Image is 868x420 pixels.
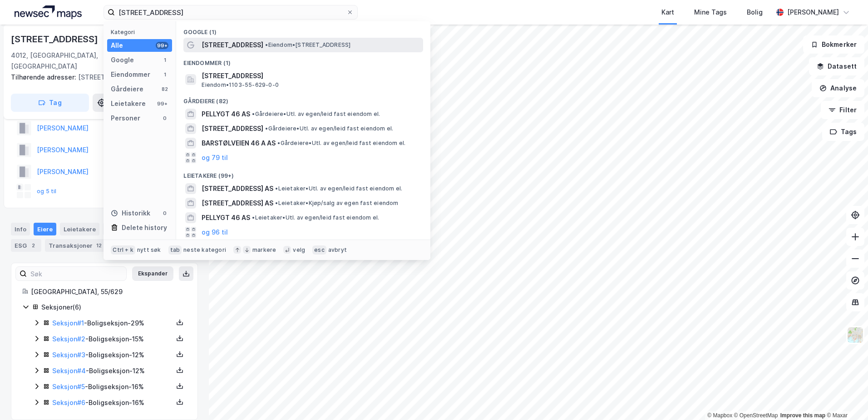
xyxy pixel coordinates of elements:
[161,85,168,93] div: 82
[202,109,250,120] span: PELLYGT 46 AS
[11,73,78,81] span: Tilhørende adresser:
[787,7,839,18] div: [PERSON_NAME]
[275,200,278,206] span: •
[161,71,168,78] div: 1
[275,200,398,207] span: Leietaker • Kjøp/salg av egen fast eiendom
[780,412,825,419] a: Improve this map
[694,7,727,18] div: Mine Tags
[111,113,140,124] div: Personer
[34,223,56,235] div: Eiere
[252,110,380,118] span: Gårdeiere • Utl. av egen/leid fast eiendom el.
[11,72,191,83] div: [STREET_ADDRESS]
[31,286,187,297] div: [GEOGRAPHIC_DATA], 55/629
[168,245,182,255] div: tab
[277,140,280,146] span: •
[111,208,150,219] div: Historikk
[94,241,104,250] div: 12
[111,40,123,51] div: Alle
[52,335,85,343] a: Seksjon#2
[11,223,30,235] div: Info
[847,326,864,344] img: Z
[277,140,405,147] span: Gårdeiere • Utl. av egen/leid fast eiendom el.
[52,350,173,360] div: - Boligseksjon - 12%
[823,376,868,420] div: Kontrollprogram for chat
[275,185,278,192] span: •
[293,246,305,254] div: velg
[11,50,128,72] div: 4012, [GEOGRAPHIC_DATA], [GEOGRAPHIC_DATA]
[122,222,167,233] div: Delete history
[822,123,864,141] button: Tags
[15,5,82,19] img: logo.a4113a55bc3d86da70a041830d287a7e.svg
[202,70,419,81] span: [STREET_ADDRESS]
[734,412,778,419] a: OpenStreetMap
[202,227,228,238] button: og 96 til
[821,101,864,119] button: Filter
[52,367,86,375] a: Seksjon#4
[27,267,126,280] input: Søk
[252,246,276,254] div: markere
[183,246,226,254] div: neste kategori
[161,115,168,122] div: 0
[52,318,173,329] div: - Boligseksjon - 29%
[176,165,430,181] div: Leietakere (99+)
[747,7,763,18] div: Bolig
[202,152,228,163] button: og 79 til
[111,69,150,80] div: Eiendommer
[202,123,263,134] span: [STREET_ADDRESS]
[312,245,326,255] div: esc
[103,223,137,235] div: Datasett
[252,214,379,221] span: Leietaker • Utl. av egen/leid fast eiendom el.
[161,56,168,64] div: 1
[328,246,347,254] div: avbryt
[52,383,85,390] a: Seksjon#5
[252,110,255,117] span: •
[823,376,868,420] iframe: Chat Widget
[265,41,268,48] span: •
[11,94,89,112] button: Tag
[52,381,173,392] div: - Boligseksjon - 16%
[52,351,85,359] a: Seksjon#3
[156,100,168,107] div: 99+
[60,223,99,235] div: Leietakere
[202,81,279,89] span: Eiendom • 1103-55-629-0-0
[176,52,430,69] div: Eiendommer (1)
[707,412,732,419] a: Mapbox
[52,399,85,406] a: Seksjon#6
[809,57,864,75] button: Datasett
[52,397,173,408] div: - Boligseksjon - 16%
[11,239,41,252] div: ESG
[111,29,172,35] div: Kategori
[52,319,84,327] a: Seksjon#1
[52,365,173,376] div: - Boligseksjon - 12%
[176,90,430,107] div: Gårdeiere (82)
[202,198,273,209] span: [STREET_ADDRESS] AS
[265,125,393,132] span: Gårdeiere • Utl. av egen/leid fast eiendom el.
[275,185,402,192] span: Leietaker • Utl. av egen/leid fast eiendom el.
[115,5,346,19] input: Søk på adresse, matrikkel, gårdeiere, leietakere eller personer
[111,55,134,65] div: Google
[132,266,173,281] button: Ekspander
[812,79,864,97] button: Analyse
[265,41,350,49] span: Eiendom • [STREET_ADDRESS]
[41,302,187,313] div: Seksjoner ( 6 )
[111,84,143,95] div: Gårdeiere
[52,334,173,345] div: - Boligseksjon - 15%
[11,32,100,46] div: [STREET_ADDRESS]
[45,239,107,252] div: Transaksjoner
[202,138,276,149] span: BARSTØLVEIEN 46 A AS
[176,21,430,38] div: Google (1)
[202,212,250,223] span: PELLYGT 46 AS
[202,40,263,50] span: [STREET_ADDRESS]
[661,7,674,18] div: Kart
[137,246,161,254] div: nytt søk
[161,210,168,217] div: 0
[803,35,864,54] button: Bokmerker
[111,98,146,109] div: Leietakere
[29,241,38,250] div: 2
[156,42,168,49] div: 99+
[202,183,273,194] span: [STREET_ADDRESS] AS
[265,125,268,132] span: •
[252,214,255,221] span: •
[111,245,135,255] div: Ctrl + k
